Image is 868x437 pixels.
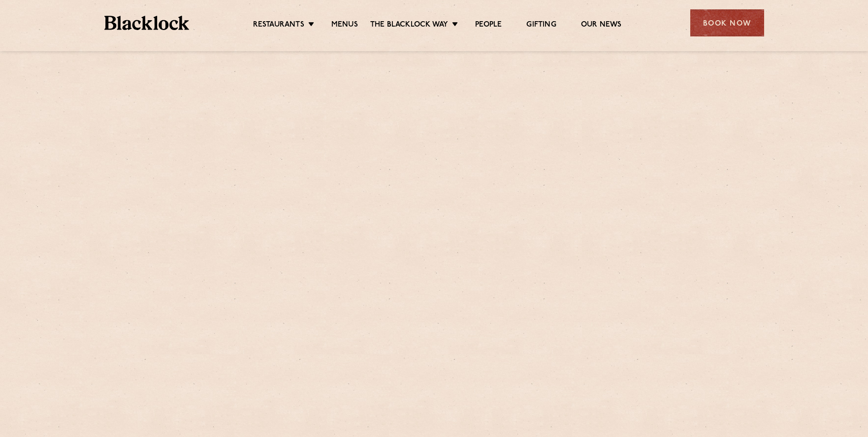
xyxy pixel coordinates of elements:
[253,20,304,31] a: Restaurants
[526,20,556,31] a: Gifting
[581,20,622,31] a: Our News
[104,16,190,30] img: BL_Textured_Logo-footer-cropped.svg
[370,20,448,31] a: The Blacklock Way
[475,20,502,31] a: People
[690,9,764,36] div: Book Now
[331,20,358,31] a: Menus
